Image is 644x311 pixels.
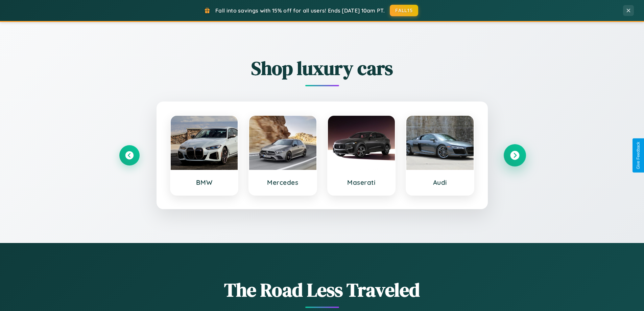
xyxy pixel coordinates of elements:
h3: Maserati [335,178,388,186]
h2: Shop luxury cars [119,55,525,81]
h3: Mercedes [256,178,310,186]
h3: BMW [177,178,231,186]
span: Fall into savings with 15% off for all users! Ends [DATE] 10am PT. [215,7,385,14]
h1: The Road Less Traveled [119,277,525,303]
button: FALL15 [390,5,418,16]
div: Give Feedback [636,142,641,169]
h3: Audi [413,178,467,186]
